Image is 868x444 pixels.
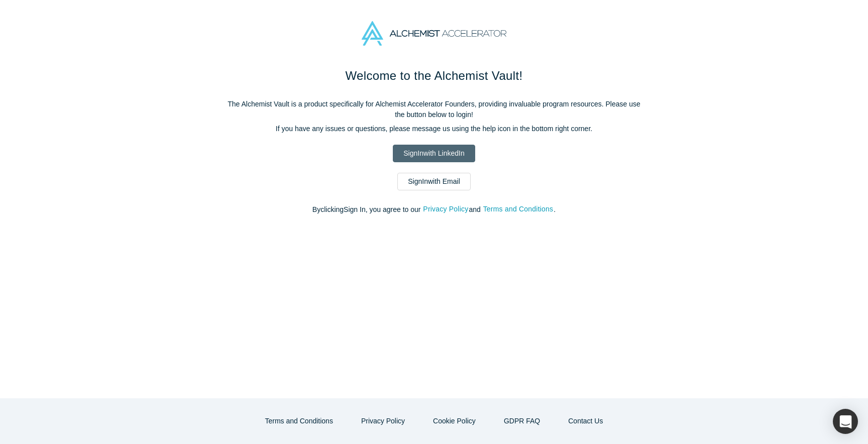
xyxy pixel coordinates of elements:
img: Alchemist Accelerator Logo [362,21,506,46]
button: Contact Us [558,412,613,430]
button: Terms and Conditions [483,203,554,215]
p: The Alchemist Vault is a product specifically for Alchemist Accelerator Founders, providing inval... [223,99,645,120]
a: SignInwith LinkedIn [393,145,475,162]
p: If you have any issues or questions, please message us using the help icon in the bottom right co... [223,124,645,134]
h1: Welcome to the Alchemist Vault! [223,67,645,85]
a: GDPR FAQ [493,412,551,430]
p: By clicking Sign In , you agree to our and . [223,204,645,215]
button: Privacy Policy [351,412,415,430]
button: Terms and Conditions [255,412,344,430]
button: Cookie Policy [422,412,486,430]
a: SignInwith Email [397,173,471,190]
button: Privacy Policy [422,203,469,215]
